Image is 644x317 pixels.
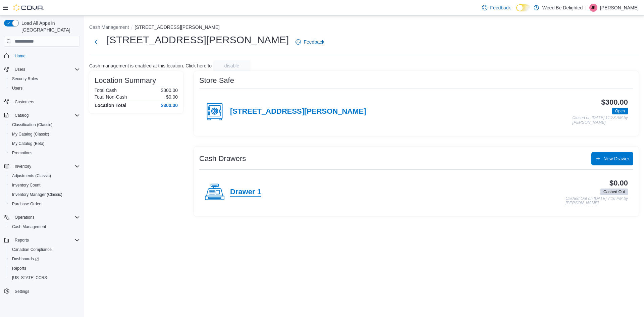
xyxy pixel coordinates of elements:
[609,179,628,187] h3: $0.00
[615,108,625,114] span: Open
[9,255,42,263] a: Dashboards
[490,4,511,11] span: Feedback
[7,139,83,148] button: My Catalog (Beta)
[12,236,32,244] button: Reports
[13,4,44,11] img: Cova
[89,24,129,30] button: Cash Management
[9,274,50,282] a: [US_STATE] CCRS
[612,108,628,114] span: Open
[12,122,53,127] span: Classification (Classic)
[15,53,25,59] span: Home
[213,60,251,71] button: disable
[15,164,31,169] span: Inventory
[12,192,62,197] span: Inventory Manager (Classic)
[12,287,80,296] span: Settings
[107,33,289,47] h1: [STREET_ADDRESS][PERSON_NAME]
[12,98,80,106] span: Customers
[9,255,80,263] span: Dashboards
[7,190,83,199] button: Inventory Manager (Classic)
[12,182,41,188] span: Inventory Count
[7,148,83,158] button: Promotions
[9,149,80,157] span: Promotions
[12,236,80,244] span: Reports
[7,245,83,254] button: Canadian Compliance
[224,62,239,69] span: disable
[12,256,39,262] span: Dashboards
[9,246,54,254] a: Canadian Compliance
[304,39,324,45] span: Feedback
[12,76,38,82] span: Security Roles
[9,223,80,231] span: Cash Management
[7,74,83,84] button: Security Roles
[1,286,83,296] button: Settings
[9,200,80,208] span: Purchase Orders
[600,189,628,195] span: Cashed Out
[9,149,35,157] a: Promotions
[1,111,83,120] button: Catalog
[95,94,127,100] h6: Total Non-Cash
[479,1,513,14] a: Feedback
[1,97,83,107] button: Customers
[15,215,35,220] span: Operations
[7,273,83,282] button: [US_STATE] CCRS
[230,107,366,116] h4: [STREET_ADDRESS][PERSON_NAME]
[7,129,83,139] button: My Catalog (Classic)
[566,197,628,206] p: Cashed Out on [DATE] 7:16 PM by [PERSON_NAME]
[573,116,628,125] p: Closed on [DATE] 11:23 AM by [PERSON_NAME]
[9,84,25,92] a: Users
[15,113,29,118] span: Catalog
[199,155,246,163] h3: Cash Drawers
[7,180,83,190] button: Inventory Count
[15,67,25,72] span: Users
[12,275,47,280] span: [US_STATE] CCRS
[7,264,83,273] button: Reports
[7,84,83,93] button: Users
[9,172,54,180] a: Adjustments (Classic)
[12,247,52,252] span: Canadian Compliance
[9,274,80,282] span: Washington CCRS
[12,65,80,73] span: Users
[9,140,80,148] span: My Catalog (Beta)
[585,4,587,12] p: |
[12,173,51,178] span: Adjustments (Classic)
[9,75,80,83] span: Security Roles
[161,103,178,108] h4: $300.00
[95,88,117,93] h6: Total Cash
[19,20,80,33] span: Load All Apps in [GEOGRAPHIC_DATA]
[9,264,29,272] a: Reports
[7,222,83,231] button: Cash Management
[600,4,639,12] p: [PERSON_NAME]
[15,237,29,243] span: Reports
[7,199,83,209] button: Purchase Orders
[9,84,80,92] span: Users
[12,86,22,91] span: Users
[4,48,80,314] nav: Complex example
[603,189,625,195] span: Cashed Out
[12,131,49,137] span: My Catalog (Classic)
[166,94,178,100] p: $0.00
[12,65,28,73] button: Users
[89,24,639,32] nav: An example of EuiBreadcrumbs
[95,103,126,108] h4: Location Total
[9,121,80,129] span: Classification (Classic)
[12,287,32,296] a: Settings
[9,191,80,199] span: Inventory Manager (Classic)
[230,188,261,197] h4: Drawer 1
[293,35,327,49] a: Feedback
[12,224,46,229] span: Cash Management
[1,162,83,171] button: Inventory
[12,111,80,119] span: Catalog
[9,130,52,138] a: My Catalog (Classic)
[1,51,83,60] button: Home
[9,264,80,272] span: Reports
[12,266,26,271] span: Reports
[135,24,220,30] button: [STREET_ADDRESS][PERSON_NAME]
[12,52,28,60] a: Home
[15,289,29,294] span: Settings
[12,201,43,207] span: Purchase Orders
[12,213,37,221] button: Operations
[161,88,178,93] p: $300.00
[9,181,43,189] a: Inventory Count
[516,4,530,11] input: Dark Mode
[12,213,80,221] span: Operations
